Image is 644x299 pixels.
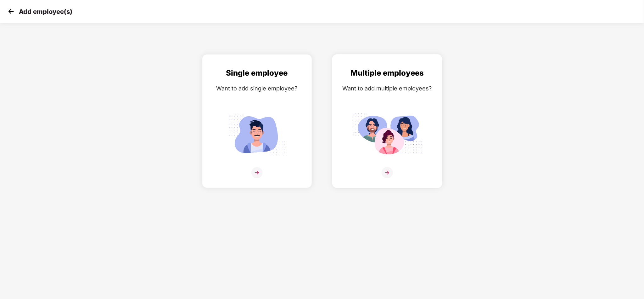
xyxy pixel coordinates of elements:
[6,7,16,16] img: svg+xml;base64,PHN2ZyB4bWxucz0iaHR0cDovL3d3dy53My5vcmcvMjAwMC9zdmciIHdpZHRoPSIzMCIgaGVpZ2h0PSIzMC...
[222,110,292,159] img: svg+xml;base64,PHN2ZyB4bWxucz0iaHR0cDovL3d3dy53My5vcmcvMjAwMC9zdmciIGlkPSJTaW5nbGVfZW1wbG95ZWUiIH...
[209,67,305,79] div: Single employee
[251,167,263,178] img: svg+xml;base64,PHN2ZyB4bWxucz0iaHR0cDovL3d3dy53My5vcmcvMjAwMC9zdmciIHdpZHRoPSIzNiIgaGVpZ2h0PSIzNi...
[339,67,436,79] div: Multiple employees
[19,8,72,15] p: Add employee(s)
[209,84,305,93] div: Want to add single employee?
[382,167,393,178] img: svg+xml;base64,PHN2ZyB4bWxucz0iaHR0cDovL3d3dy53My5vcmcvMjAwMC9zdmciIHdpZHRoPSIzNiIgaGVpZ2h0PSIzNi...
[339,84,436,93] div: Want to add multiple employees?
[352,110,423,159] img: svg+xml;base64,PHN2ZyB4bWxucz0iaHR0cDovL3d3dy53My5vcmcvMjAwMC9zdmciIGlkPSJNdWx0aXBsZV9lbXBsb3llZS...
